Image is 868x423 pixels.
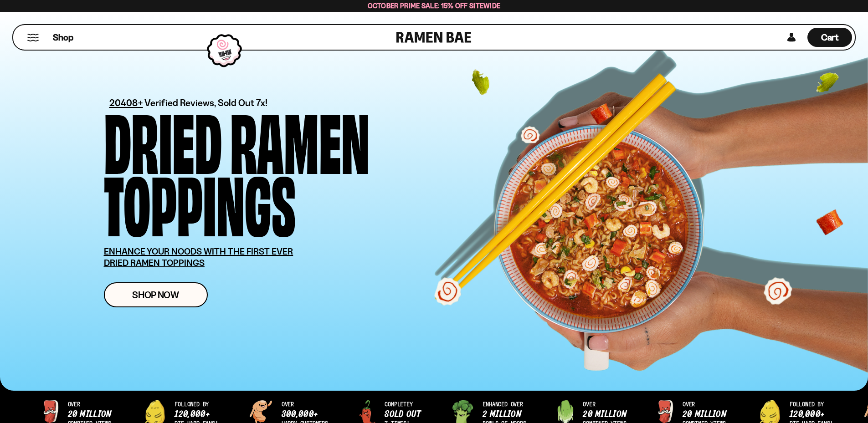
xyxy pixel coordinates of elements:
[104,170,296,232] div: Toppings
[807,25,852,50] div: Cart
[368,1,501,10] span: October Prime Sale: 15% off Sitewide
[53,28,73,47] a: Shop
[104,282,208,307] a: Shop Now
[104,107,222,170] div: Dried
[104,246,293,268] u: ENHANCE YOUR NOODS WITH THE FIRST EVER DRIED RAMEN TOPPINGS
[230,107,370,170] div: Ramen
[821,32,839,43] span: Cart
[132,290,179,300] span: Shop Now
[53,31,73,44] span: Shop
[27,34,39,41] button: Mobile Menu Trigger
